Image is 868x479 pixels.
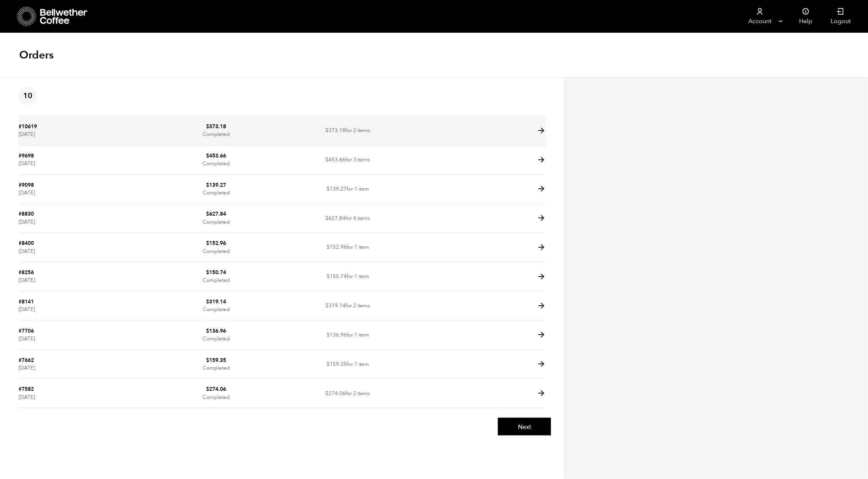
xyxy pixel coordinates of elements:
[18,210,34,218] a: #8830
[282,175,414,204] td: for 1 item
[18,306,35,313] time: [DATE]
[326,127,329,134] span: $
[327,185,347,193] span: 139.27
[326,127,346,134] span: 373.18
[282,233,414,262] td: for 1 item
[206,152,226,159] bdi: 453.66
[282,204,414,233] td: for 4 items
[282,262,414,291] td: for 1 item
[206,327,209,335] span: $
[498,418,551,435] a: Next
[327,331,330,338] span: $
[206,327,226,335] bdi: 136.96
[18,364,35,372] time: [DATE]
[327,273,330,280] span: $
[282,379,414,408] td: for 2 items
[18,335,35,342] time: [DATE]
[18,123,37,130] a: #10619
[150,175,282,204] td: Completed
[150,321,282,350] td: Completed
[206,123,209,130] span: $
[150,116,282,146] td: Completed
[206,181,209,189] span: $
[150,204,282,233] td: Completed
[206,385,209,393] span: $
[326,156,346,163] span: 453.66
[18,218,35,226] time: [DATE]
[206,123,226,130] bdi: 373.18
[327,243,347,251] span: 152.96
[18,239,34,247] a: #8400
[326,390,346,397] span: 274.06
[327,273,347,280] span: 150.74
[206,298,209,305] span: $
[150,350,282,379] td: Completed
[18,248,35,255] time: [DATE]
[18,385,34,393] a: #7582
[327,360,330,368] span: $
[206,239,209,247] span: $
[282,116,414,146] td: for 2 items
[18,87,37,105] span: 10
[18,394,35,401] time: [DATE]
[18,152,34,159] a: #9698
[150,291,282,321] td: Completed
[18,327,34,335] a: #7706
[206,239,226,247] bdi: 152.96
[18,160,35,167] time: [DATE]
[326,156,329,163] span: $
[206,210,209,218] span: $
[282,291,414,321] td: for 2 items
[327,331,347,338] span: 136.96
[18,357,34,364] a: #7662
[206,181,226,189] bdi: 139.27
[150,262,282,291] td: Completed
[282,321,414,350] td: for 1 item
[18,298,34,305] a: #8141
[326,302,346,309] span: 319.14
[326,302,329,309] span: $
[206,385,226,393] bdi: 274.06
[206,298,226,305] bdi: 319.14
[18,181,34,189] a: #9098
[206,269,209,276] span: $
[150,379,282,408] td: Completed
[206,269,226,276] bdi: 150.74
[206,357,226,364] bdi: 159.35
[326,214,346,222] span: 627.84
[282,350,414,379] td: for 1 item
[326,390,329,397] span: $
[326,214,329,222] span: $
[206,357,209,364] span: $
[19,48,54,62] h1: Orders
[327,243,330,251] span: $
[327,185,330,193] span: $
[18,189,35,196] time: [DATE]
[206,152,209,159] span: $
[18,131,35,138] time: [DATE]
[150,233,282,262] td: Completed
[206,210,226,218] bdi: 627.84
[327,360,347,368] span: 159.35
[18,276,35,284] time: [DATE]
[282,146,414,175] td: for 3 items
[150,146,282,175] td: Completed
[18,269,34,276] a: #8256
